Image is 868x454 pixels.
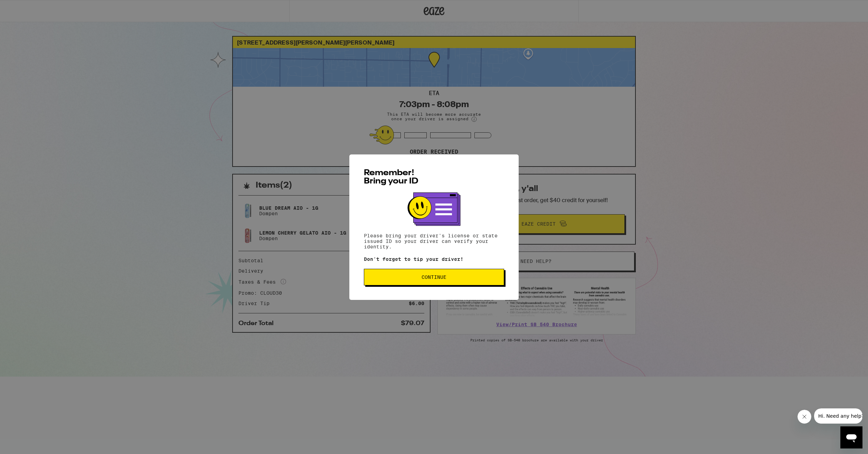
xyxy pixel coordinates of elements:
p: Don't forget to tip your driver! [364,256,504,262]
iframe: Message from company [814,408,862,424]
iframe: Close message [798,410,811,424]
span: Remember! Bring your ID [364,169,418,186]
span: Hi. Need any help? [4,5,50,10]
iframe: Button to launch messaging window [840,426,862,448]
span: Continue [422,275,446,280]
button: Continue [364,269,504,285]
p: Please bring your driver's license or state issued ID so your driver can verify your identity. [364,233,504,249]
